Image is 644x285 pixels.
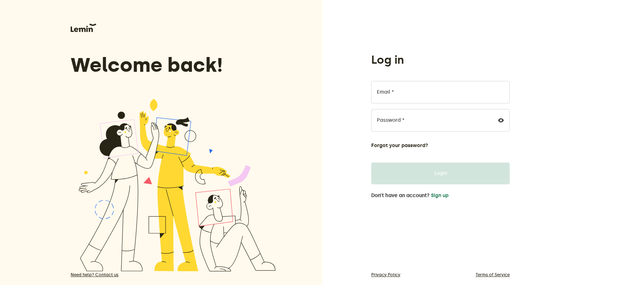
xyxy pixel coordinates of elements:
button: Sign up [431,193,449,198]
label: Password * [377,118,405,123]
span: Don’t have an account? [371,193,430,198]
label: Email * [377,89,394,95]
a: Terms of Service [476,272,510,278]
img: Lemin logo [71,24,96,32]
input: Email * [371,81,510,103]
button: Login [371,163,510,184]
a: Privacy Policy [371,272,400,278]
a: Need help? Contact us [71,272,284,278]
button: Forgot your password? [371,143,428,148]
h1: Log in [371,53,404,67]
h3: Welcome back! [71,54,284,76]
